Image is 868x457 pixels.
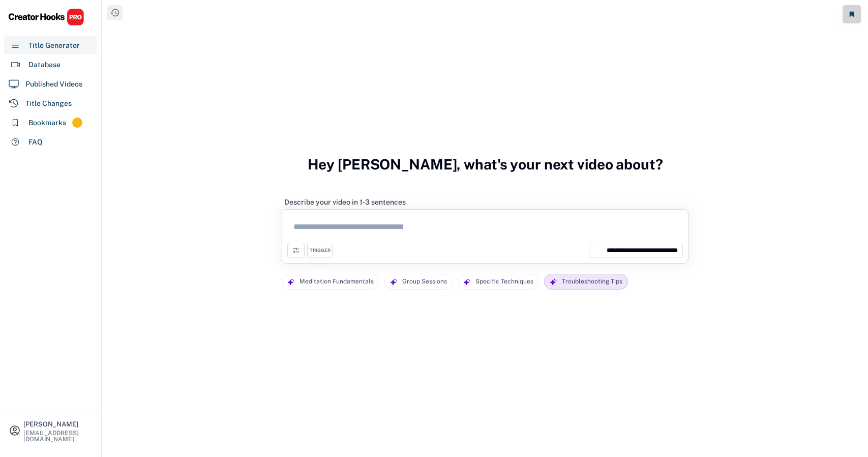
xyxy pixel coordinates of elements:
[310,247,331,254] div: TRIGGER
[23,430,93,442] div: [EMAIL_ADDRESS][DOMAIN_NAME]
[28,118,66,128] div: Bookmarks
[28,60,61,70] div: Database
[475,274,533,289] div: Specific Techniques
[308,145,663,184] h3: Hey [PERSON_NAME], what's your next video about?
[28,137,43,148] div: FAQ
[23,421,93,427] div: [PERSON_NAME]
[562,274,622,289] div: Troubleshooting Tips
[284,197,406,207] div: Describe your video in 1-3 sentences
[25,79,82,90] div: Published Videos
[28,40,80,51] div: Title Generator
[402,274,447,289] div: Group Sessions
[300,274,374,289] div: Meditation Fundamentals
[592,246,601,255] img: yH5BAEAAAAALAAAAAABAAEAAAIBRAA7
[8,8,84,26] img: CHPRO%20Logo.svg
[25,98,72,109] div: Title Changes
